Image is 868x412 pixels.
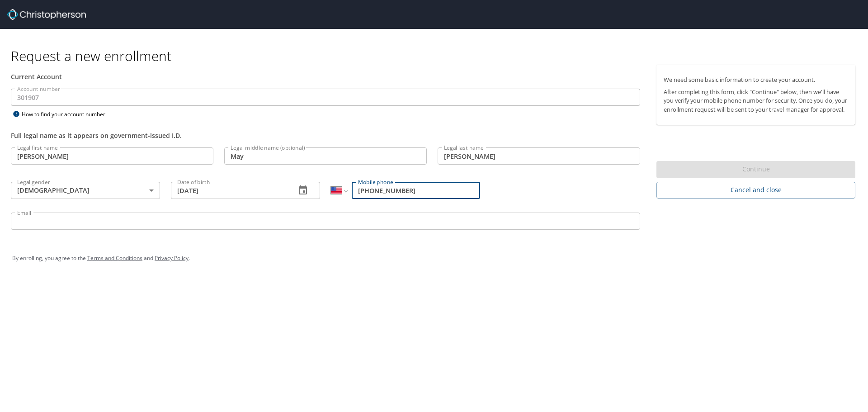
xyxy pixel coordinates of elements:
img: cbt logo [7,9,86,20]
h1: Request a new enrollment [11,47,863,65]
p: We need some basic information to create your account. [664,76,848,84]
span: Cancel and close [664,185,848,196]
div: [DEMOGRAPHIC_DATA] [11,182,160,199]
input: Enter phone number [352,182,480,199]
div: Full legal name as it appears on government-issued I.D. [11,131,640,140]
button: Cancel and close [656,182,855,199]
div: Current Account [11,72,640,81]
input: MM/DD/YYYY [171,182,288,199]
a: Privacy Policy [155,254,189,262]
a: Terms and Conditions [87,254,142,262]
p: After completing this form, click "Continue" below, then we'll have you verify your mobile phone ... [664,88,848,114]
div: By enrolling, you agree to the and . [12,247,856,270]
div: How to find your account number [11,109,124,120]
